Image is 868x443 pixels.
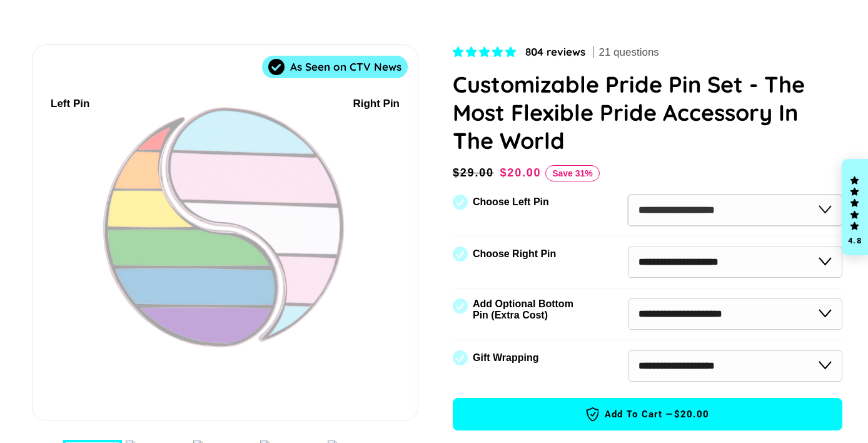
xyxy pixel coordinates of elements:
button: Add to Cart —$20.00 [453,398,842,430]
span: $20.00 [500,166,542,179]
span: $20.00 [674,407,710,420]
div: 1 / 7 [33,45,418,420]
label: Choose Left Pin [473,196,549,208]
label: Choose Right Pin [473,248,556,260]
span: Add to Cart — [472,406,823,422]
span: 804 reviews [525,45,585,58]
span: Save 31% [545,165,600,181]
h1: Customizable Pride Pin Set - The Most Flexible Pride Accessory In The World [453,70,842,155]
span: 21 questions [598,45,659,60]
span: 4.83 stars [453,46,519,58]
label: Add Optional Bottom Pin (Extra Cost) [473,298,578,321]
div: Right Pin [353,96,400,113]
span: $29.00 [453,164,497,181]
div: 4.8 [847,237,862,245]
div: Click to open Judge.me floating reviews tab [842,159,868,255]
label: Gift Wrapping [473,352,538,364]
